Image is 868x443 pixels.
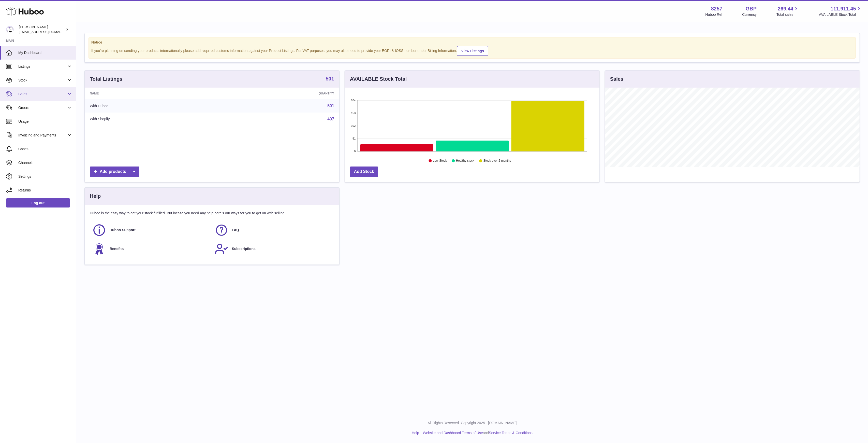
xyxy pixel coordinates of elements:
span: Channels [18,160,72,165]
span: AVAILABLE Stock Total [819,12,862,17]
a: 501 [326,76,334,82]
text: Healthy stock [456,159,475,163]
a: Help [412,431,419,435]
span: 269.44 [778,5,793,12]
span: Sales [18,92,67,96]
span: Usage [18,119,72,124]
td: With Shopify [85,113,222,126]
h3: AVAILABLE Stock Total [350,76,407,82]
a: Subscriptions [215,242,332,256]
span: Invoicing and Payments [18,133,67,138]
text: 153 [351,112,356,115]
p: Huboo is the easy way to get your stock fulfilled. But incase you need any help here's our ways f... [90,211,334,216]
span: FAQ [232,228,239,232]
span: Huboo Support [110,228,136,232]
h3: Sales [610,76,623,82]
text: Stock over 2 months [483,159,511,163]
a: 111,911.45 AVAILABLE Stock Total [819,5,862,17]
a: Add Stock [350,167,378,177]
a: Website and Dashboard Terms of Use [423,431,483,435]
div: If you're planning on sending your products internationally please add required customs informati... [91,45,853,56]
a: 501 [327,104,334,108]
span: Benefits [110,246,124,251]
a: 497 [327,117,334,121]
strong: GBP [746,5,757,12]
strong: 8257 [711,5,723,12]
span: My Dashboard [18,50,72,55]
a: Service Terms & Conditions [489,431,533,435]
a: View Listings [457,46,488,56]
strong: Notice [91,40,853,45]
th: Quantity [222,88,339,99]
strong: 501 [326,76,334,81]
a: Benefits [92,242,210,256]
span: Returns [18,188,72,193]
h3: Help [90,193,101,200]
a: FAQ [215,223,332,237]
span: Cases [18,147,72,151]
a: 269.44 Total sales [776,5,799,17]
span: Orders [18,105,67,110]
img: don@skinsgolf.com [6,26,14,33]
span: Stock [18,78,67,83]
div: Currency [742,12,757,17]
li: and [421,431,533,435]
span: Subscriptions [232,246,256,251]
div: [PERSON_NAME] [19,25,65,34]
text: 102 [351,124,356,127]
span: Settings [18,174,72,179]
span: [EMAIL_ADDRESS][DOMAIN_NAME] [19,30,75,34]
p: All Rights Reserved. Copyright 2025 - [DOMAIN_NAME] [80,421,864,425]
text: Low Stock [433,159,447,163]
text: 204 [351,99,356,102]
h3: Total Listings [90,76,123,82]
span: Total sales [776,12,799,17]
a: Huboo Support [92,223,210,237]
th: Name [85,88,222,99]
div: Huboo Ref [705,12,723,17]
a: Log out [6,198,70,207]
text: 51 [352,137,356,140]
span: 111,911.45 [831,5,856,12]
td: With Huboo [85,99,222,113]
a: Add products [90,167,139,177]
text: 0 [354,150,356,153]
span: Listings [18,64,67,69]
